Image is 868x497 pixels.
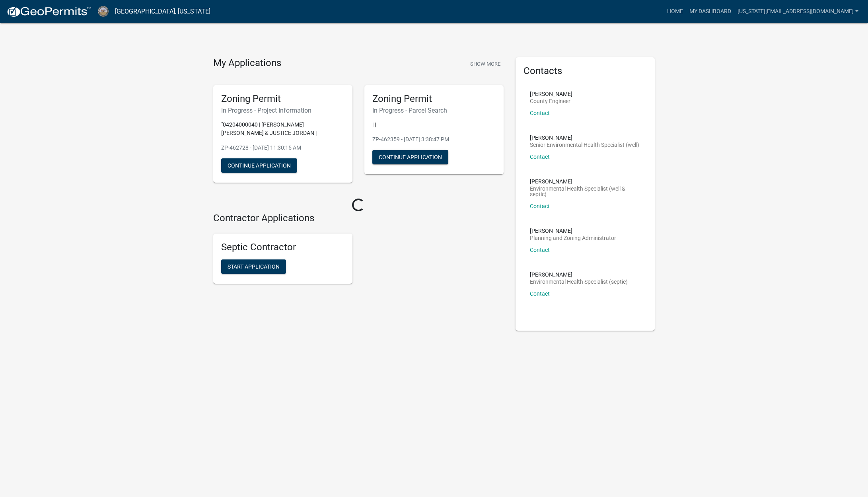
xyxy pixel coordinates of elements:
p: Environmental Health Specialist (well & septic) [530,186,640,197]
a: My Dashboard [686,4,734,19]
p: | | [372,121,496,129]
p: [PERSON_NAME] [530,179,640,184]
a: [US_STATE][EMAIL_ADDRESS][DOMAIN_NAME] [734,4,862,19]
p: Senior Environmental Health Specialist (well) [530,142,639,148]
p: [PERSON_NAME] [530,135,639,140]
h4: My Applications [213,57,281,69]
p: Planning and Zoning Administrator [530,235,616,241]
a: Contact [530,290,550,297]
p: [PERSON_NAME] [530,272,628,277]
p: "04204000040 | [PERSON_NAME] [PERSON_NAME] & JUSTICE JORDAN | [221,121,344,137]
a: Contact [530,154,550,160]
p: Environmental Health Specialist (septic) [530,279,628,285]
h6: In Progress - Parcel Search [372,107,496,114]
h5: Contacts [524,65,647,77]
a: Contact [530,110,550,116]
button: Continue Application [372,150,448,164]
h6: In Progress - Project Information [221,107,344,114]
a: Contact [530,203,550,209]
p: County Engineer [530,98,572,104]
p: ZP-462359 - [DATE] 3:38:47 PM [372,135,496,144]
button: Show More [467,57,504,70]
img: Cerro Gordo County, Iowa [98,6,109,17]
h5: Septic Contractor [221,242,344,253]
button: Continue Application [221,158,297,173]
a: Home [664,4,686,19]
button: Start Application [221,259,286,274]
a: [GEOGRAPHIC_DATA], [US_STATE] [115,5,210,18]
wm-workflow-list-section: Contractor Applications [213,212,504,290]
h5: Zoning Permit [221,93,344,105]
h5: Zoning Permit [372,93,496,105]
a: Contact [530,247,550,253]
p: [PERSON_NAME] [530,228,616,234]
h4: Contractor Applications [213,212,504,224]
p: ZP-462728 - [DATE] 11:30:15 AM [221,144,344,152]
span: Start Application [228,263,280,270]
p: [PERSON_NAME] [530,91,572,97]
